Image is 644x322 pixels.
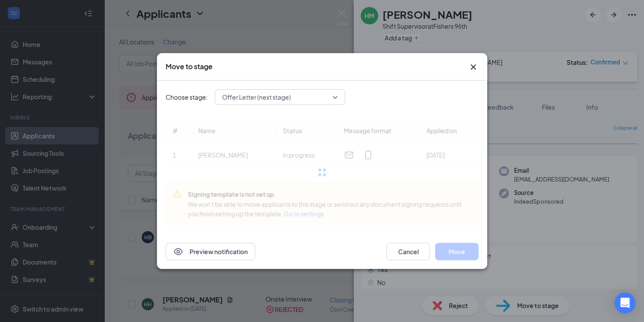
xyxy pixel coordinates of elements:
button: Cancel [386,243,430,260]
svg: Eye [173,246,183,257]
button: EyePreview notification [166,243,255,260]
div: Open Intercom Messenger [614,292,635,313]
div: Loading offer data. [166,119,478,225]
svg: Cross [468,62,478,72]
button: Move [435,243,478,260]
h3: Move to stage [166,62,212,71]
span: Offer Letter (next stage) [222,91,291,104]
button: Close [468,62,478,72]
span: Choose stage: [166,92,208,102]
